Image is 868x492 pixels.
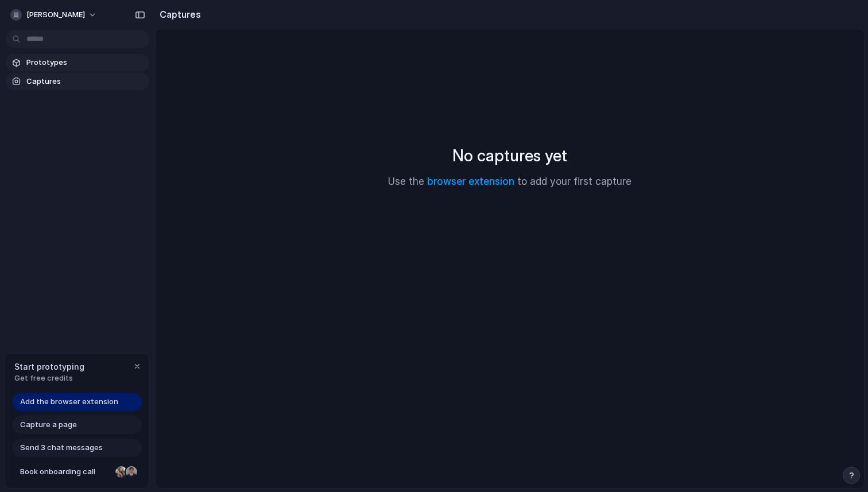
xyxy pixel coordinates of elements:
[20,466,111,478] span: Book onboarding call
[125,465,138,479] div: Christian Iacullo
[20,442,103,454] span: Send 3 chat messages
[155,7,201,21] h2: Captures
[20,396,118,408] span: Add the browser extension
[14,361,84,373] span: Start prototyping
[26,9,85,21] span: [PERSON_NAME]
[14,373,84,384] span: Get free credits
[427,176,514,187] a: browser extension
[452,144,567,168] h2: No captures yet
[20,419,77,431] span: Capture a page
[26,76,145,87] span: Captures
[26,57,145,68] span: Prototypes
[6,6,103,24] button: [PERSON_NAME]
[12,463,142,481] a: Book onboarding call
[6,54,149,71] a: Prototypes
[114,465,128,479] div: Nicole Kubica
[388,175,631,189] p: Use the to add your first capture
[6,73,149,90] a: Captures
